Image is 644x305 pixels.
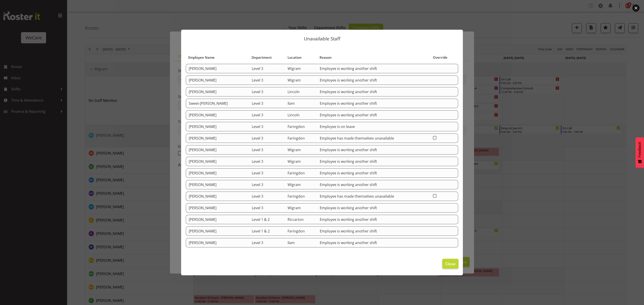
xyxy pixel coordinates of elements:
span: Faringdon [288,171,305,175]
td: [PERSON_NAME] [186,110,249,120]
td: Employee is working another shift [317,64,430,73]
span: Level 3 [252,159,263,164]
button: Feedback - Show survey [636,137,644,168]
p: Unavailable Staff [186,36,458,41]
span: Wigram [288,66,301,71]
span: Wigram [288,159,301,164]
td: Employee has made themselves unavailable [317,134,430,143]
td: Employee is working another shift [317,226,430,236]
span: Level 3 [252,113,263,117]
td: [PERSON_NAME] [186,203,249,213]
span: Riccarton [288,217,304,222]
td: [PERSON_NAME] [186,145,249,155]
span: Level 3 [252,194,263,199]
td: Employee is working another shift [317,215,430,224]
span: Override [433,55,447,60]
span: Close [445,261,455,267]
span: Reason [320,55,332,60]
span: Faringdon [288,194,305,199]
span: Level 1 & 2 [252,217,270,222]
span: Wigram [288,78,301,83]
span: Level 3 [252,136,263,141]
td: Employee is working another shift [317,110,430,120]
span: Wigram [288,205,301,210]
span: Faringdon [288,124,305,129]
td: [PERSON_NAME] [186,226,249,236]
td: [PERSON_NAME] [186,192,249,201]
span: Lincoln [288,89,300,94]
td: Employee is working another shift [317,180,430,189]
td: Employee is working another shift [317,203,430,213]
td: [PERSON_NAME] [186,87,249,96]
td: Employee is on leave [317,122,430,131]
td: [PERSON_NAME] [186,215,249,224]
td: Employee is working another shift [317,75,430,85]
span: Ilam [288,101,295,106]
span: Employee Name [188,55,215,60]
td: [PERSON_NAME] [186,122,249,131]
span: Feedback [638,142,642,157]
td: Sweet-[PERSON_NAME] [186,99,249,108]
td: Employee is working another shift [317,99,430,108]
span: Ilam [288,240,295,245]
span: Level 3 [252,147,263,152]
td: Employee is working another shift [317,145,430,155]
span: Level 3 [252,89,263,94]
td: [PERSON_NAME] [186,238,249,247]
span: Faringdon [288,229,305,234]
span: Level 3 [252,101,263,106]
span: Lincoln [288,113,300,117]
td: [PERSON_NAME] [186,157,249,166]
span: Location [288,55,302,60]
td: [PERSON_NAME] [186,75,249,85]
span: Department [252,55,272,60]
span: Faringdon [288,136,305,141]
span: Level 1 & 2 [252,229,270,234]
span: Wigram [288,182,301,187]
td: [PERSON_NAME] [186,134,249,143]
span: Level 3 [252,240,263,245]
span: Level 3 [252,66,263,71]
span: Level 3 [252,182,263,187]
td: Employee is working another shift [317,87,430,96]
td: [PERSON_NAME] [186,168,249,178]
span: Level 3 [252,124,263,129]
span: Wigram [288,147,301,152]
td: Employee is working another shift [317,168,430,178]
span: Level 3 [252,171,263,175]
span: Level 3 [252,78,263,83]
td: Employee is working another shift [317,157,430,166]
td: [PERSON_NAME] [186,64,249,73]
button: Close [442,259,458,269]
td: [PERSON_NAME] [186,180,249,189]
td: Employee has made themselves unavailable [317,192,430,201]
span: Level 3 [252,205,263,210]
td: Employee is working another shift [317,238,430,247]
